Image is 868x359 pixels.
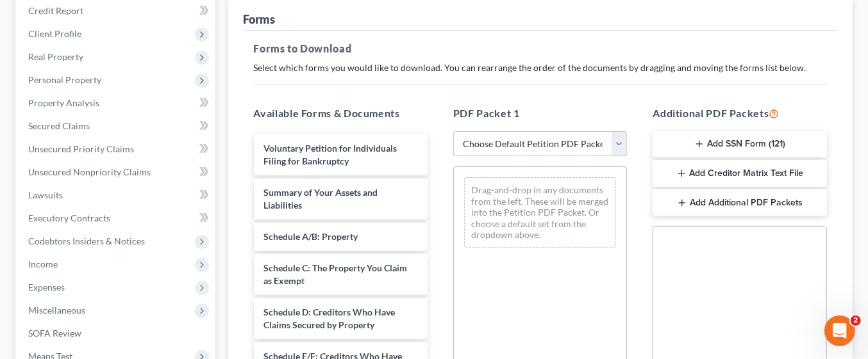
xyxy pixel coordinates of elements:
[254,106,428,121] h5: Available Forms & Documents
[264,187,378,211] span: Summary of Your Assets and Liabilities
[653,189,826,216] button: Add Additional PDF Packets
[254,61,828,74] p: Select which forms you would like to download. You can rearrange the order of the documents by dr...
[28,305,85,315] span: Miscellaneous
[28,282,65,292] span: Expenses
[851,315,861,326] span: 2
[264,143,397,166] span: Voluntary Petition for Individuals Filing for Bankruptcy
[824,315,855,346] iframe: Intercom live chat
[18,115,215,138] a: Secured Claims
[464,177,616,248] div: Drag-and-drop in any documents from the left. These will be merged into the Petition PDF Packet. ...
[653,131,826,158] button: Add SSN Form (121)
[453,106,627,121] h5: PDF Packet 1
[264,231,358,242] span: Schedule A/B: Property
[18,184,215,207] a: Lawsuits
[18,92,215,115] a: Property Analysis
[244,12,276,27] div: Forms
[28,143,134,154] span: Unsecured Priority Claims
[653,106,826,121] h5: Additional PDF Packets
[28,328,81,339] span: SOFA Review
[28,189,63,200] span: Lawsuits
[28,97,99,108] span: Property Analysis
[18,138,215,161] a: Unsecured Priority Claims
[28,212,110,223] span: Executory Contracts
[653,160,826,187] button: Add Creditor Matrix Text File
[264,262,408,286] span: Schedule C: The Property You Claim as Exempt
[28,51,83,62] span: Real Property
[18,207,215,230] a: Executory Contracts
[264,307,396,330] span: Schedule D: Creditors Who Have Claims Secured by Property
[28,235,145,246] span: Codebtors Insiders & Notices
[28,120,90,131] span: Secured Claims
[28,5,83,16] span: Credit Report
[28,259,58,269] span: Income
[18,161,215,184] a: Unsecured Nonpriority Claims
[28,74,101,85] span: Personal Property
[18,322,215,345] a: SOFA Review
[254,41,828,56] h5: Forms to Download
[28,166,151,177] span: Unsecured Nonpriority Claims
[28,28,81,39] span: Client Profile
